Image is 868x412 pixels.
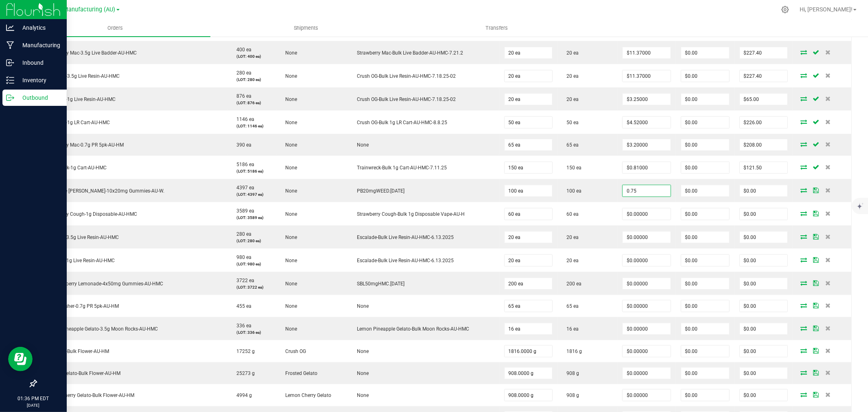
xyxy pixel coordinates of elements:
[822,257,834,262] span: Delete Order Detail
[42,120,110,125] span: Crush OG-1g LR Cart-AU-HMC
[810,281,822,285] span: Save Order Detail
[282,370,318,376] span: Frosted Gelato
[96,24,134,32] span: Orders
[740,70,788,82] input: 0
[810,303,822,308] span: Save Order Detail
[42,303,119,309] span: Cake Crasher-0.7g PR 5pk-AU-HM
[810,257,822,262] span: Save Order Detail
[562,281,582,287] span: 200 ea
[505,346,553,357] input: 0
[810,119,822,124] span: Save Order Detail
[822,50,834,55] span: Delete Order Detail
[282,392,332,398] span: Lemon Cherry Gelato
[282,281,297,287] span: None
[681,70,729,82] input: 0
[505,368,553,379] input: 0
[822,370,834,375] span: Delete Order Detail
[353,348,369,354] span: None
[562,258,579,263] span: 20 ea
[822,326,834,331] span: Delete Order Detail
[623,300,671,312] input: 0
[505,278,553,289] input: 0
[232,392,252,398] span: 4994 g
[562,96,579,102] span: 20 ea
[623,185,671,197] input: 0
[681,117,729,128] input: 0
[822,348,834,353] span: Delete Order Detail
[42,326,158,332] span: Lemon Pineapple Gelato-3.5g Moon Rocks-AU-HMC
[623,255,671,266] input: 0
[740,390,788,401] input: 0
[282,348,306,354] span: Crush OG
[232,53,272,59] p: (LOT: 400 ea)
[562,211,579,217] span: 60 ea
[505,208,553,220] input: 0
[810,142,822,147] span: Save Order Detail
[282,96,297,102] span: None
[740,368,788,379] input: 0
[562,188,582,194] span: 100 ea
[353,73,456,79] span: Crush OG-Bulk Live Resin-AU-HMC-7.18.25-02
[562,142,579,148] span: 65 ea
[810,234,822,239] span: Save Order Detail
[474,24,519,32] span: Transfers
[232,238,272,244] p: (LOT: 280 ea)
[810,50,822,55] span: Save Order Detail
[740,162,788,173] input: 0
[232,185,254,191] span: 4397 ea
[780,6,790,13] div: Manage settings
[232,261,272,267] p: (LOT: 980 ea)
[353,370,369,376] span: None
[822,303,834,308] span: Delete Order Detail
[232,162,254,167] span: 5186 ea
[232,47,251,53] span: 400 ea
[681,300,729,312] input: 0
[822,119,834,124] span: Delete Order Detail
[353,120,448,125] span: Crush OG-Bulk 1g LR Cart-AU-HMC-8.8.25
[353,303,369,309] span: None
[282,73,297,79] span: None
[681,390,729,401] input: 0
[232,191,272,197] p: (LOT: 4397 ea)
[740,232,788,243] input: 0
[562,370,579,376] span: 908 g
[740,47,788,59] input: 0
[822,164,834,169] span: Delete Order Detail
[740,346,788,357] input: 0
[282,165,297,171] span: None
[505,255,553,266] input: 0
[353,165,447,171] span: Trainwreck-Bulk 1g Cart-AU-HMC-7.11.25
[623,162,671,173] input: 0
[353,234,454,240] span: Escalade-Bulk Live Resin-AU-HMC-6.13.2025
[232,231,251,237] span: 280 ea
[623,139,671,151] input: 0
[681,94,729,105] input: 0
[822,211,834,216] span: Delete Order Detail
[623,208,671,220] input: 0
[42,142,124,148] span: Strawberry Mac-0.7g PR 5pk-AU-HM
[42,392,135,398] span: Lemon Cherry Gelato-Bulk Flower-AU-HM
[14,23,63,33] p: Analytics
[810,211,822,216] span: Save Order Detail
[681,255,729,266] input: 0
[232,70,251,76] span: 280 ea
[505,70,553,82] input: 0
[232,142,251,148] span: 390 ea
[282,188,297,194] span: None
[42,348,109,354] span: Crush OG-Bulk Flower-AU-HM
[4,395,63,402] p: 01:36 PM EDT
[505,47,553,59] input: 0
[562,165,582,171] span: 150 ea
[822,73,834,78] span: Delete Order Detail
[623,94,671,105] input: 0
[810,188,822,193] span: Save Order Detail
[282,211,297,217] span: None
[210,20,401,37] a: Shipments
[562,348,582,354] span: 1816 g
[232,323,251,329] span: 336 ea
[14,93,63,103] p: Outbound
[681,139,729,151] input: 0
[822,142,834,147] span: Delete Order Detail
[740,208,788,220] input: 0
[505,94,553,105] input: 0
